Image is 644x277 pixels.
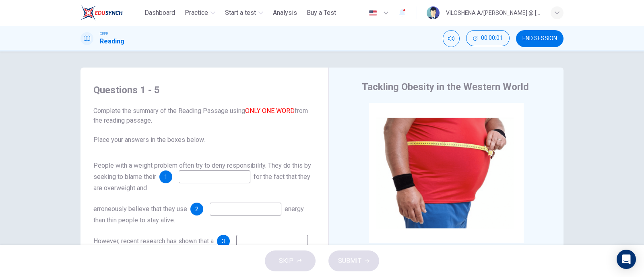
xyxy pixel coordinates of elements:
[481,35,503,41] span: 00:00:01
[100,37,124,46] h1: Reading
[93,237,214,245] span: However, recent research has shown that a
[100,31,108,37] span: CEFR
[144,8,175,18] span: Dashboard
[273,8,297,18] span: Analysis
[164,174,167,180] span: 1
[245,107,295,115] font: ONLY ONE WORD
[182,6,219,20] button: Practice
[80,5,123,21] img: ELTC logo
[466,30,510,46] button: 00:00:01
[446,8,541,18] div: VILOSHENA A/[PERSON_NAME] @ [PERSON_NAME]
[270,6,300,20] button: Analysis
[93,205,187,213] span: erroneously believe that they use
[93,84,316,96] h4: Questions 1 - 5
[93,106,316,145] span: Complete the summary of the Reading Passage using from the reading passage. Place your answers in...
[516,30,563,47] button: END SESSION
[522,35,557,42] span: END SESSION
[443,30,460,47] div: Mute
[195,206,198,212] span: 2
[222,6,266,20] button: Start a test
[617,250,636,269] div: Open Intercom Messenger
[185,8,208,18] span: Practice
[141,6,178,20] button: Dashboard
[466,30,510,47] div: Hide
[303,6,339,20] button: Buy a Test
[80,5,141,21] a: ELTC logo
[93,162,311,181] span: People with a weight problem often try to deny responsibility. They do this by seeking to blame t...
[225,8,256,18] span: Start a test
[307,8,336,18] span: Buy a Test
[427,6,440,19] img: Profile picture
[222,238,225,244] span: 3
[368,10,378,16] img: en
[362,80,529,93] h4: Tackling Obesity in the Western World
